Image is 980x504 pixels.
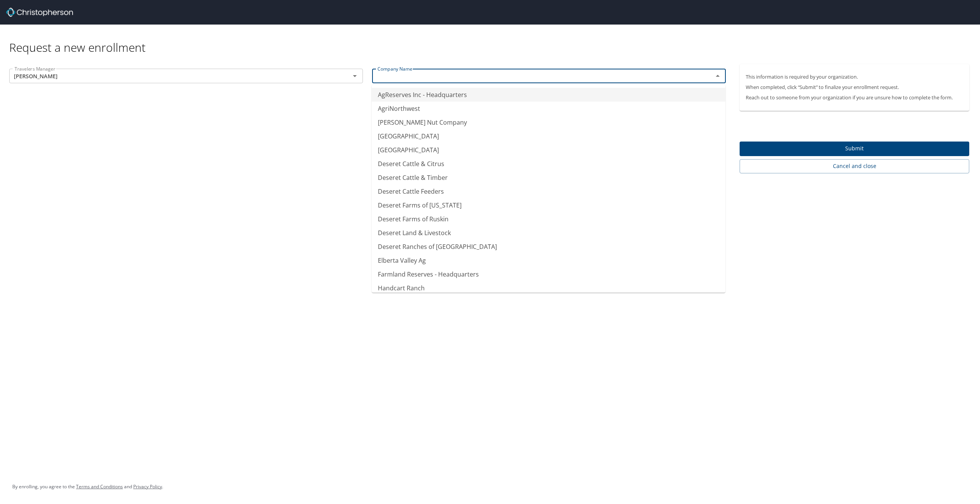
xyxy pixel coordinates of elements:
[9,25,975,55] div: Request a new enrollment
[746,144,963,153] span: Submit
[372,254,725,267] li: Elberta Valley Ag
[372,115,725,129] li: [PERSON_NAME] Nut Company
[372,184,725,198] li: Deseret Cattle Feeders
[133,483,162,490] a: Privacy Policy
[372,212,725,226] li: Deseret Farms of Ruskin
[372,129,725,143] li: [GEOGRAPHIC_DATA]
[746,94,963,101] p: Reach out to someone from your organization if you are unsure how to complete the form.
[372,267,725,281] li: Farmland Reserves - Headquarters
[372,198,725,212] li: Deseret Farms of [US_STATE]
[12,477,163,496] div: By enrolling, you agree to the and .
[746,161,963,171] span: Cancel and close
[746,84,963,91] p: When completed, click “Submit” to finalize your enrollment request.
[372,157,725,171] li: Deseret Cattle & Citrus
[712,71,723,81] button: Close
[372,102,725,115] li: AgriNorthwest
[372,240,725,254] li: Deseret Ranches of [GEOGRAPHIC_DATA]
[372,143,725,157] li: [GEOGRAPHIC_DATA]
[372,171,725,184] li: Deseret Cattle & Timber
[372,88,725,102] li: AgReserves Inc - Headquarters
[349,71,360,81] button: Open
[740,142,969,156] button: Submit
[746,73,963,81] p: This information is required by your organization.
[76,483,123,490] a: Terms and Conditions
[372,281,725,295] li: Handcart Ranch
[6,8,73,17] img: cbt logo
[740,159,969,173] button: Cancel and close
[372,226,725,240] li: Deseret Land & Livestock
